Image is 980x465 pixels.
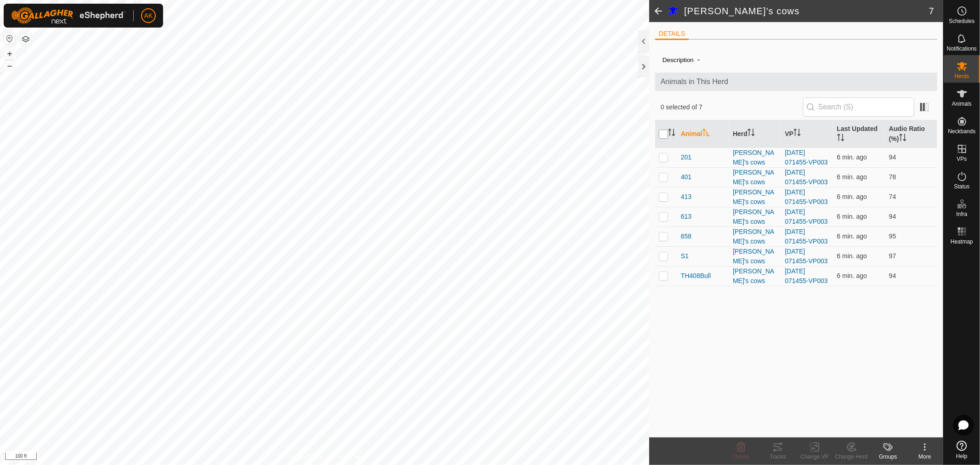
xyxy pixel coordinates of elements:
button: – [4,60,15,71]
span: Animals in This Herd [661,76,932,87]
span: 95 [889,232,896,240]
span: Heatmap [951,239,973,244]
p-sorticon: Activate to sort [748,130,755,137]
span: 78 [889,173,896,181]
a: [DATE] 071455-VP003 [785,208,827,225]
div: More [906,453,943,461]
span: 0 selected of 7 [661,102,803,112]
a: [DATE] 071455-VP003 [785,169,827,186]
span: Neckbands [948,129,975,134]
a: Privacy Policy [289,453,323,461]
span: 97 [889,252,896,260]
div: [PERSON_NAME]'s cows [733,247,777,266]
span: Aug 20, 2025, 8:35 AM [837,272,867,279]
li: DETAILS [655,29,689,40]
div: Change Herd [833,453,870,461]
span: 658 [681,232,691,241]
span: Aug 20, 2025, 8:35 AM [837,173,867,181]
h2: [PERSON_NAME]'s cows [684,6,929,17]
div: Groups [870,453,906,461]
p-sorticon: Activate to sort [899,135,906,142]
th: Last Updated [833,120,885,148]
img: Gallagher Logo [11,7,126,24]
a: [DATE] 071455-VP003 [785,149,827,166]
span: Delete [733,454,749,460]
div: [PERSON_NAME]'s cows [733,187,777,207]
a: [DATE] 071455-VP003 [785,248,827,265]
span: Notifications [947,46,977,51]
span: Aug 20, 2025, 8:35 AM [837,213,867,220]
p-sorticon: Activate to sort [793,130,801,137]
button: Map Layers [20,34,31,45]
th: Herd [729,120,781,148]
div: Tracks [759,453,796,461]
div: [PERSON_NAME]'s cows [733,267,777,286]
div: [PERSON_NAME]'s cows [733,227,777,246]
span: Aug 20, 2025, 8:35 AM [837,193,867,200]
span: Aug 20, 2025, 8:35 AM [837,252,867,260]
span: Herds [954,74,969,79]
label: Description [663,57,694,63]
span: Schedules [949,18,974,24]
span: 74 [889,193,896,200]
span: S1 [681,251,689,261]
p-sorticon: Activate to sort [837,135,844,142]
span: 201 [681,153,691,162]
button: Reset Map [4,33,15,44]
span: 7 [929,4,934,18]
span: 413 [681,192,691,202]
th: Audio Ratio (%) [885,120,937,148]
span: Help [956,454,968,459]
input: Search (S) [803,97,914,117]
span: AK [144,11,153,21]
span: Aug 20, 2025, 8:35 AM [837,232,867,240]
span: Status [954,184,969,189]
span: Aug 20, 2025, 8:35 AM [837,153,867,161]
div: Change VP [796,453,833,461]
span: Animals [952,101,972,107]
button: + [4,48,15,59]
span: VPs [957,156,967,162]
span: 94 [889,153,896,161]
th: Animal [677,120,729,148]
p-sorticon: Activate to sort [702,130,710,137]
span: 94 [889,272,896,279]
span: 94 [889,213,896,220]
a: [DATE] 071455-VP003 [785,228,827,245]
span: Infra [956,211,967,217]
div: [PERSON_NAME]'s cows [733,148,777,167]
div: [PERSON_NAME]'s cows [733,207,777,227]
th: VP [781,120,833,148]
a: [DATE] 071455-VP003 [785,188,827,205]
span: 613 [681,212,691,221]
p-sorticon: Activate to sort [668,130,675,137]
div: [PERSON_NAME]'s cows [733,168,777,187]
a: Contact Us [334,453,361,461]
span: TH408Bull [681,271,711,281]
a: [DATE] 071455-VP003 [785,267,827,284]
span: - [694,52,703,67]
span: 401 [681,172,691,182]
a: Help [944,437,980,463]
